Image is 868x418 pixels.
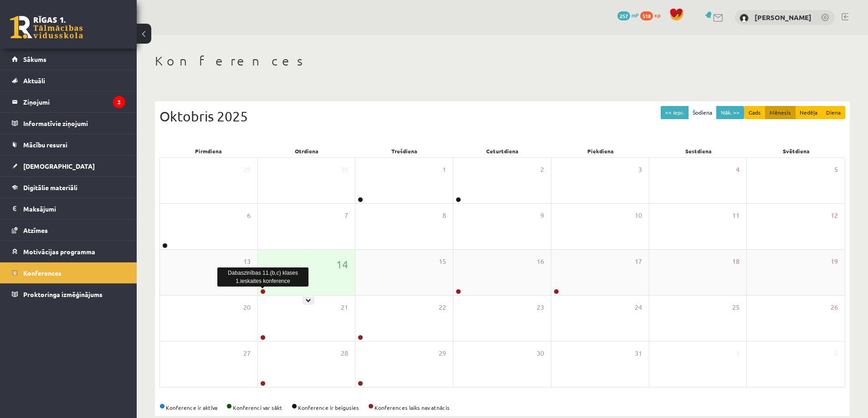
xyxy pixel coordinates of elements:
span: 26 [831,302,838,312]
span: 29 [243,165,251,175]
span: 6 [247,211,251,221]
span: mP [632,11,639,19]
span: 2 [834,348,838,358]
a: Rīgas 1. Tālmācības vidusskola [10,16,83,39]
a: Ziņojumi2 [12,91,125,112]
span: 20 [243,302,251,312]
span: xp [654,11,660,19]
span: 9 [540,211,544,221]
span: 16 [537,257,544,267]
span: 2 [540,165,544,175]
legend: Ziņojumi [23,91,125,112]
h1: Konferences [155,53,850,69]
span: Konferences [23,269,62,277]
a: Proktoringa izmēģinājums [12,284,125,305]
span: 25 [732,302,740,312]
div: Ceturtdiena [453,145,551,157]
legend: Informatīvie ziņojumi [23,113,125,134]
img: Viktorija Romulāne [740,14,749,23]
span: 11 [732,211,740,221]
button: Šodiena [688,106,717,119]
a: Konferences [12,262,125,283]
span: 12 [831,211,838,221]
span: 15 [439,257,446,267]
button: Nedēļa [795,106,822,119]
span: 18 [732,257,740,267]
i: 2 [113,96,125,108]
button: Gads [744,106,765,119]
a: Digitālie materiāli [12,177,125,198]
a: Informatīvie ziņojumi [12,113,125,134]
div: Dabaszinības 11.(b,c) klases 1.ieskaites konference [217,267,308,287]
span: Motivācijas programma [23,247,95,256]
span: 28 [341,348,348,358]
legend: Maksājumi [23,198,125,219]
span: 8 [442,211,446,221]
span: 1 [442,165,446,175]
span: Digitālie materiāli [23,183,77,191]
span: 30 [537,348,544,358]
span: 5 [834,165,838,175]
a: Atzīmes [12,220,125,241]
span: 4 [736,165,740,175]
a: Maksājumi [12,198,125,219]
span: 31 [635,348,642,358]
span: Mācību resursi [23,141,67,149]
span: 518 [640,11,653,20]
span: Sākums [23,55,46,63]
span: 257 [617,11,630,20]
span: 10 [635,211,642,221]
span: Atzīmes [23,226,48,234]
div: Trešdiena [355,145,453,157]
span: 22 [439,302,446,312]
a: Aktuāli [12,70,125,91]
span: 13 [243,257,251,267]
span: 3 [638,165,642,175]
div: Konference ir aktīva Konferenci var sākt Konference ir beigusies Konferences laiks nav atnācis [159,403,845,412]
div: Piekdiena [551,145,649,157]
span: 7 [344,211,348,221]
a: Sākums [12,49,125,70]
span: 21 [341,302,348,312]
span: [DEMOGRAPHIC_DATA] [23,162,95,170]
div: Oktobris 2025 [159,106,845,126]
a: [DEMOGRAPHIC_DATA] [12,156,125,176]
span: 17 [635,257,642,267]
span: 23 [537,302,544,312]
button: Nāk. >> [716,106,744,119]
button: Mēnesis [765,106,796,119]
a: [PERSON_NAME] [755,13,812,22]
button: << Iepr. [661,106,688,119]
span: 27 [243,348,251,358]
div: Otrdiena [257,145,355,157]
span: 19 [831,257,838,267]
span: Aktuāli [23,76,45,85]
a: 257 mP [617,11,639,19]
div: Sestdiena [649,145,747,157]
div: Svētdiena [747,145,845,157]
span: Proktoringa izmēģinājums [23,290,103,298]
a: Motivācijas programma [12,241,125,262]
span: 1 [736,348,740,358]
a: Mācību resursi [12,134,125,155]
a: 518 xp [640,11,665,19]
span: 29 [439,348,446,358]
span: 30 [341,165,348,175]
div: Pirmdiena [159,145,257,157]
button: Diena [822,106,845,119]
span: 14 [336,257,348,272]
span: 24 [635,302,642,312]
